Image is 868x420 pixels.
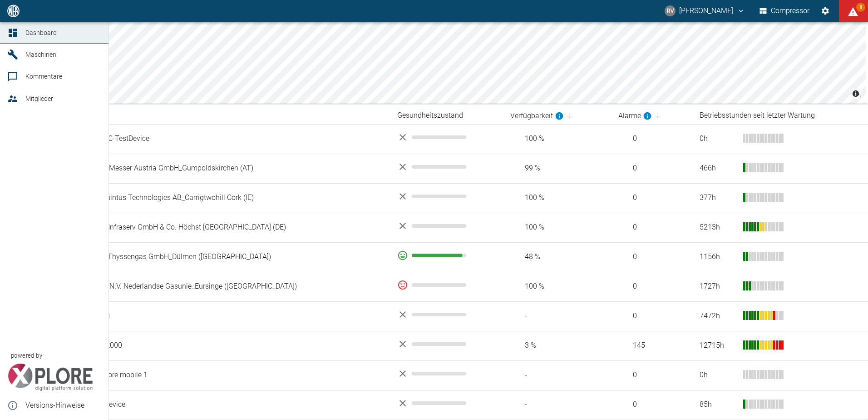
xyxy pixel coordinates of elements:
button: Einstellungen [817,3,833,19]
span: Kommentare [25,73,62,80]
span: Mitglieder [25,95,53,102]
div: No data [397,339,496,350]
td: 02.2294_V7_Messer Austria GmbH_Gumpoldskirchen (AT) [60,154,390,183]
img: logo [6,5,20,17]
span: 100 % [510,134,604,144]
td: 20.00006_Quintus Technologies AB_Carrigtwohill Cork (IE) [60,183,390,213]
div: 0 % [397,280,496,290]
span: 0 [618,311,685,321]
span: Dashboard [25,29,57,36]
td: Extruder WP1 [60,301,390,331]
span: 0 [618,193,685,203]
a: new /machines [94,51,101,59]
span: 145 [618,340,685,351]
div: No data [397,368,496,379]
span: 100 % [510,193,604,203]
span: 0 [618,400,685,410]
td: 909000886_ N.V. Nederlandse Gasunie_Eursinge ([GEOGRAPHIC_DATA]) [60,272,390,301]
td: NEAC_Test Device [60,390,390,420]
td: 20.00011/1_Infraserv GmbH & Co. Höchst [GEOGRAPHIC_DATA] (DE) [60,213,390,242]
span: Maschinen [25,51,56,58]
div: No data [397,398,496,409]
div: 7472 h [700,311,736,321]
span: Versions-Hinweise [25,400,101,411]
span: 100 % [510,222,604,233]
td: 000_SimonAC-TestDevice [60,124,390,154]
span: powered by [11,351,42,360]
div: No data [397,220,496,231]
td: Mixaco CM 2000 [60,331,390,360]
button: Compressor [758,3,812,19]
div: 1156 h [700,252,736,262]
div: 466 h [700,163,736,174]
div: No data [397,161,496,172]
span: - [510,400,604,410]
span: 0 [618,252,685,262]
div: 0 h [700,370,736,380]
span: 0 [618,370,685,380]
th: Betriebsstunden seit letzter Wartung [692,107,868,124]
div: 93 % [397,250,496,261]
span: 0 [618,281,685,292]
td: NEA SEA Xplore mobile 1 [60,360,390,390]
div: 0 h [700,134,736,144]
div: No data [397,132,496,143]
span: - [510,370,604,380]
div: 12715 h [700,340,736,351]
div: 377 h [700,193,736,203]
div: berechnet für die letzten 7 Tage [510,110,564,121]
div: 1727 h [700,281,736,292]
img: Xplore Logo [7,364,93,391]
span: 0 [618,222,685,233]
div: RV [665,5,676,16]
div: No data [397,309,496,320]
span: - [510,311,604,321]
th: Gesundheitszustand [390,107,503,124]
div: berechnet für die letzten 7 Tage [618,110,652,121]
span: 0 [618,163,685,174]
td: 909000631_Thyssengas GmbH_Dülmen ([GEOGRAPHIC_DATA]) [60,242,390,272]
button: robert.vanlienen@neac.de [663,3,746,19]
span: 0 [618,134,685,144]
span: 8 [856,3,865,12]
div: No data [397,191,496,202]
div: 5213 h [700,222,736,233]
span: 99 % [510,163,604,174]
span: 48 % [510,252,604,262]
span: 3 % [510,340,604,351]
span: 100 % [510,281,604,292]
div: 85 h [700,400,736,410]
